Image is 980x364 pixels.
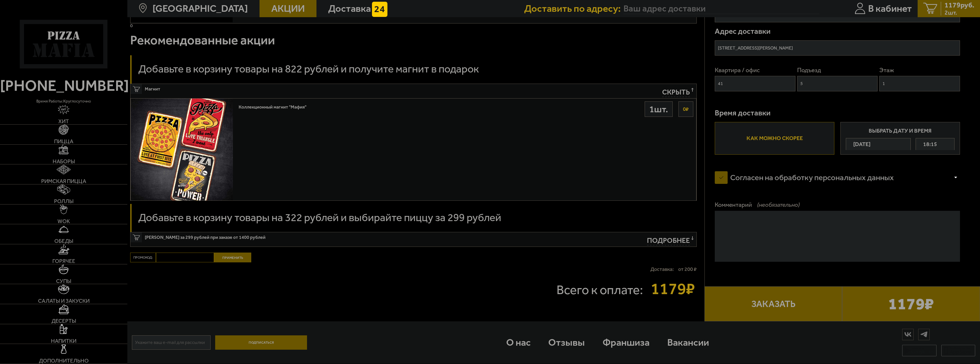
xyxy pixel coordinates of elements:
span: [DATE] [853,138,870,150]
strong: от 200 ₽ [678,267,697,272]
strong: 1179 ₽ [651,280,697,297]
a: Коллекционный магнит "Мафия"0₽1шт. [130,98,696,201]
span: Магнит [145,84,484,91]
img: tg [918,329,929,339]
span: В кабинет [868,4,912,13]
strong: 0 ₽ [682,104,690,115]
div: Коллекционный магнит "Мафия" [239,101,306,110]
span: WOK [58,219,70,224]
span: Акции [271,4,305,13]
label: Как можно скорее [715,122,834,155]
span: (необязательно) [757,200,800,209]
span: 1179 руб. [945,2,974,9]
a: О нас [497,326,540,359]
label: Подъезд [797,66,878,74]
label: Квартира / офис [715,66,795,74]
label: Выбрать дату и время [840,122,960,155]
h3: Добавьте в корзину товары на 822 рублей и получите магнит в подарок [138,64,479,74]
label: Этаж [879,66,960,74]
span: Подробнее [647,236,690,245]
label: Согласен на обработку персональных данных [715,167,904,188]
button: Подробнее [647,236,694,245]
p: Всего к оплате: [557,284,643,296]
span: [PERSON_NAME] за 299 рублей при заказе от 1400 рублей [145,232,484,240]
span: Роллы [54,198,74,204]
span: Хит [58,119,69,124]
span: 2 шт. [945,9,974,15]
span: Салаты и закуски [38,298,90,304]
span: Обеды [54,238,73,244]
span: 18:15 [923,138,937,150]
input: Ваш адрес доставки [623,3,819,14]
span: улица Зины Портновой, 18 [623,3,819,14]
p: Доставка: [650,267,674,272]
label: Комментарий [715,200,960,209]
h3: Рекомендованные акции [130,34,275,47]
span: Напитки [51,338,76,344]
span: Скрыть [662,88,690,97]
span: Дополнительно [39,358,89,363]
span: Горячее [52,258,75,264]
a: Франшиза [594,326,658,359]
span: Доставить по адресу: [524,4,623,13]
img: 15daf4d41897b9f0e9f617042186c801.svg [372,2,387,17]
h3: Добавьте в корзину товары на 322 рублей и выбирайте пиццу за 299 рублей [138,212,501,223]
span: Десерты [52,318,76,324]
button: Заказать [704,286,842,321]
p: Время доставки [715,109,960,117]
a: Отзывы [540,326,594,359]
img: vk [902,329,913,339]
div: 1 шт. [645,101,673,117]
button: Скрыть [662,88,694,97]
button: Подписаться [215,335,307,350]
p: Адрес доставки [715,27,960,35]
span: Супы [56,278,71,284]
span: Пицца [54,139,73,144]
label: Промокод: [130,253,156,262]
span: [GEOGRAPHIC_DATA] [153,4,248,13]
span: Римская пицца [41,178,86,184]
span: Доставка [328,4,371,13]
input: Укажите ваш e-mail для рассылки [132,335,211,350]
b: 1179 ₽ [888,296,934,312]
button: Применить [214,253,251,262]
span: Наборы [53,159,75,164]
a: Вакансии [658,326,718,359]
